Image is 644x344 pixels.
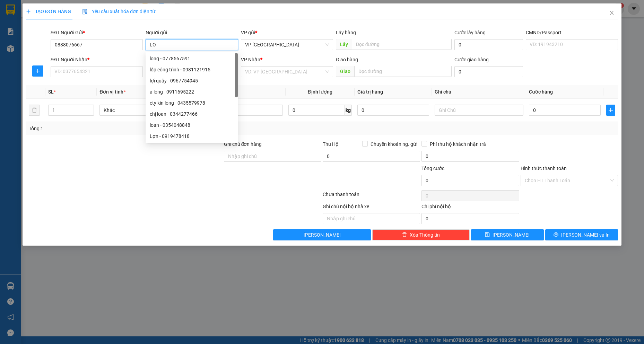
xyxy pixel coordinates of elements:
input: VD: Bàn, Ghế [194,105,283,116]
span: Định lượng [308,89,332,95]
span: [PERSON_NAME] và In [561,231,610,239]
div: Lợn - 0919478418 [150,132,234,140]
div: cty kin long - 0435579978 [146,97,238,108]
span: plus [33,68,43,74]
span: Phí thu hộ khách nhận trả [427,140,489,148]
div: Tổng: 1 [29,125,249,132]
input: Ghi Chú [435,105,524,116]
label: Hình thức thanh toán [521,166,567,171]
div: SĐT Người Nhận [51,56,143,63]
span: VP Nhận [241,57,260,62]
span: Lấy hàng [336,30,356,35]
div: long - 0778567591 [150,55,234,62]
span: Xóa Thông tin [410,231,440,239]
span: Tổng cước [421,166,444,171]
button: plus [606,105,615,116]
div: a long - 0911695222 [146,86,238,97]
span: plus [607,107,615,113]
input: Dọc đường [354,66,452,77]
button: [PERSON_NAME] [273,229,371,240]
div: lợi quẩy - 0967754945 [146,75,238,86]
div: Ghi chú nội bộ nhà xe [323,203,420,213]
th: Ghi chú [432,85,526,99]
input: Cước giao hàng [454,66,523,77]
span: Giao [336,66,354,77]
span: Chuyển khoản ng. gửi [368,140,420,148]
div: loan - 0354048848 [146,120,238,131]
span: Lấy [336,39,352,50]
input: Dọc đường [352,39,452,50]
div: lợi quẩy - 0967754945 [150,77,234,85]
span: Khác [104,105,184,115]
button: plus [32,65,43,77]
span: [PERSON_NAME] [493,231,530,239]
input: 0 [357,105,429,116]
span: delete [402,232,407,238]
button: printer[PERSON_NAME] và In [545,229,618,240]
img: icon [82,9,88,15]
span: Yêu cầu xuất hóa đơn điện tử [82,9,155,14]
div: cty kin long - 0435579978 [150,99,234,107]
input: Ghi chú đơn hàng [224,151,321,162]
div: Chi phí nội bộ [421,203,519,213]
span: Giao hàng [336,57,358,62]
label: Ghi chú đơn hàng [224,141,262,147]
div: long - 0778567591 [146,53,238,64]
div: Chưa thanh toán [322,191,421,203]
span: VP Quảng Bình [245,39,329,50]
span: printer [554,232,558,238]
div: chị loan - 0344277466 [150,110,234,118]
input: Nhập ghi chú [323,213,420,224]
span: Thu Hộ [323,141,339,147]
div: SĐT Người Gửi [51,29,143,36]
div: loan - 0354048848 [150,121,234,129]
button: delete [29,105,40,116]
span: save [485,232,490,238]
div: CMND/Passport [526,29,618,36]
label: Cước giao hàng [454,57,489,62]
span: TẠO ĐƠN HÀNG [26,9,71,14]
div: Lợn - 0919478418 [146,131,238,142]
span: Đơn vị tính [99,89,125,95]
div: VP gửi [241,29,333,36]
div: lốp công trình - 0981121915 [150,66,234,73]
div: Người gửi [146,29,238,36]
button: save[PERSON_NAME] [471,229,544,240]
div: a long - 0911695222 [150,88,234,96]
span: Giá trị hàng [357,89,383,95]
span: Cước hàng [529,89,553,95]
button: deleteXóa Thông tin [372,229,470,240]
div: chị loan - 0344277466 [146,108,238,120]
label: Cước lấy hàng [454,30,486,35]
input: Cước lấy hàng [454,39,523,50]
button: Close [602,3,621,23]
span: SL [48,89,54,95]
span: kg [345,105,352,116]
div: lốp công trình - 0981121915 [146,64,238,75]
span: plus [26,9,31,14]
span: [PERSON_NAME] [304,231,341,239]
span: close [609,10,615,16]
